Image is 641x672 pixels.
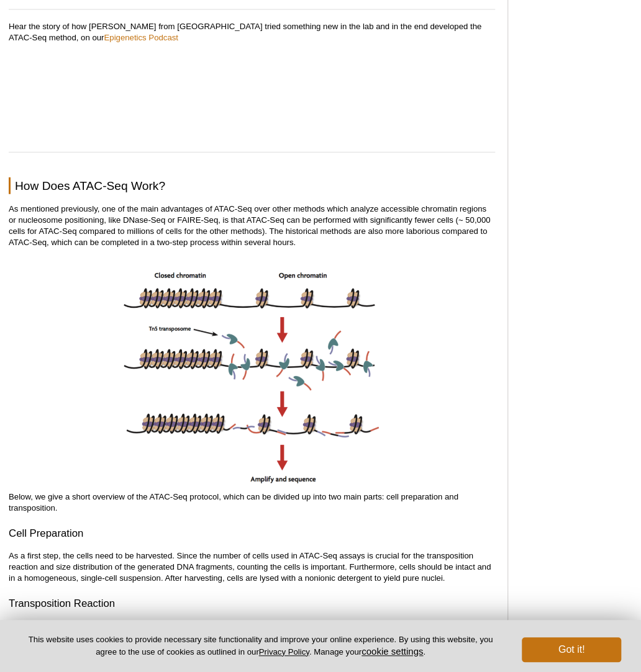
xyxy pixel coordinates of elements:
[361,646,423,656] button: cookie settings
[9,204,495,248] p: As mentioned previously, one of the main advantages of ATAC-Seq over other methods which analyze ...
[9,550,495,584] p: As a first step, the cells need to be harvested. Since the number of cells used in ATAC-Seq assay...
[9,526,495,541] h3: Cell Preparation
[104,33,178,42] a: Epigenetics Podcast
[522,637,621,662] button: Got it!
[9,596,495,611] h3: Transposition Reaction
[9,43,495,137] iframe: ATAC-Seq, scATAC-Seq and Chromatin Dynamics in Single-Cells (Jason Buenrostro)
[9,21,495,140] p: Hear the story of how [PERSON_NAME] from [GEOGRAPHIC_DATA] tried something new in the lab and in ...
[20,634,501,658] p: This website uses cookies to provide necessary site functionality and improve your online experie...
[9,491,495,514] p: Below, we give a short overview of the ATAC-Seq protocol, which can be divided up into two main p...
[259,647,309,656] a: Privacy Policy
[120,260,384,488] img: ATAC-Seq image
[9,177,495,194] h2: How Does ATAC-Seq Work?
